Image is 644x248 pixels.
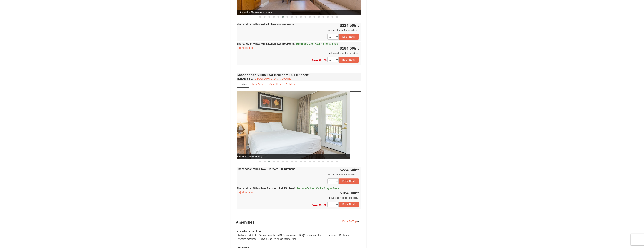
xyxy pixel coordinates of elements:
[237,230,262,233] strong: Location Amenities
[258,233,276,237] li: 24-hour security
[250,81,267,88] a: Item Detail
[252,83,264,86] small: Item Detail
[267,81,283,88] a: Amenities
[297,187,339,190] span: Summer’s Last Call – Stay & Save
[317,233,338,237] li: Express check-out
[237,77,253,80] strong: :
[237,28,359,32] div: Includes all fees. Tax excluded.
[340,23,359,27] strong: $224.50
[312,204,318,207] span: Save
[340,218,362,224] a: Back To Top
[339,57,359,62] button: Book Now!
[339,34,359,40] button: Book Now!
[340,46,354,50] span: $184.00
[237,73,361,77] h4: Shenandoah Villas Two Bedroom Full Kitchen*
[340,191,354,195] span: $184.00
[237,173,359,176] div: Includes all fees. Tax excluded.
[237,23,294,26] strong: Shenandoah Villas Full Kitchen Two Bedroom
[276,233,298,237] li: ATM/Cash machine
[237,196,359,200] div: Includes all fees. Tax excluded.
[319,59,327,62] span: $81.00
[339,202,359,207] button: Book Now!
[237,237,257,241] li: Vending machines
[298,233,317,237] li: BBQ/Picnic area
[354,191,359,195] span: /nt
[237,187,339,190] strong: Shenandoah Villas Two Bedroom Full Kitchen*
[294,42,295,45] span: :
[236,218,362,226] h3: Amenities
[283,81,297,88] a: Policies
[237,233,257,237] li: 24-hour front desk
[338,233,351,237] li: Restaurant
[239,83,247,85] small: Photos
[354,46,359,50] span: /nt
[354,168,359,172] span: /nt
[295,42,338,45] span: Summer’s Last Call – Stay & Save
[237,42,338,45] strong: Shenandoah Villas Full Kitchen Two Bedroom
[354,23,359,27] span: /nt
[237,77,252,80] span: Managed By
[286,83,295,86] small: Policies
[226,154,350,159] span: Renovated Condo (layout varies)
[226,91,350,159] img: Renovated Condo (layout varies)
[237,81,249,88] a: Photos
[340,168,359,172] strong: $224.50
[295,187,296,190] span: :
[269,83,281,86] small: Amenities
[312,59,318,62] span: Save
[319,204,327,207] span: $81.00
[339,178,359,184] button: Book Now!
[237,46,254,50] button: [+] More Info
[237,167,295,170] strong: Shenandoah Villas Two Bedroom Full Kitchen*
[237,190,254,194] button: [+] More Info
[258,237,273,241] li: Recycle Bins
[254,77,291,80] a: [GEOGRAPHIC_DATA] Lodging
[237,51,359,55] div: Includes all fees. Tax excluded.
[273,237,298,241] li: Wireless Internet (free)
[237,10,361,15] span: Renovated Condo (layout varies)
